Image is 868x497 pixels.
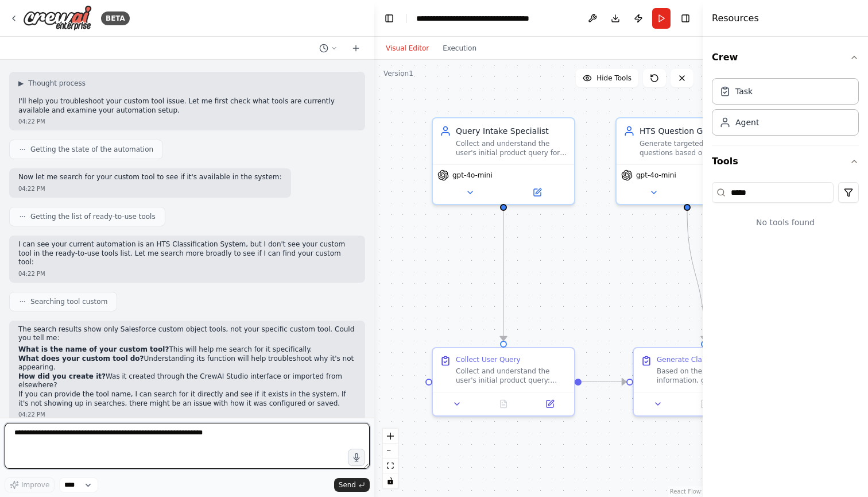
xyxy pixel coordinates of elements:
strong: What does your custom tool do? [18,355,144,363]
p: If you can provide the tool name, I can search for it directly and see if it exists in the system... [18,390,356,408]
strong: What is the name of your custom tool? [18,345,169,353]
g: Edge from bb04914c-be57-402c-bf34-91dc89f90eee to 66f6f5de-aefb-4302-9131-2d69430f4955 [498,211,509,341]
p: I'll help you troubleshoot your custom tool issue. Let me first check what tools are currently av... [18,97,356,115]
g: Edge from 66f6f5de-aefb-4302-9131-2d69430f4955 to 071aebd1-d59a-4db3-bb34-6f32a4d7b5ba [582,376,626,388]
button: Click to speak your automation idea [348,449,365,466]
div: 04:22 PM [18,410,356,419]
button: ▶Thought process [18,79,86,88]
div: 04:22 PM [18,269,356,278]
span: gpt-4o-mini [452,171,493,180]
button: Execution [436,41,483,55]
div: Collect and understand the user's initial product query: {user_query}. Gather basic product infor... [456,367,567,385]
button: Open in side panel [530,397,569,411]
button: zoom in [383,429,398,444]
div: Query Intake SpecialistCollect and understand the user's initial product query for {user_query}, ... [432,117,575,205]
button: Start a new chat [347,41,365,55]
button: No output available [680,397,729,411]
p: I can see your current automation is an HTS Classification System, but I don't see your custom to... [18,240,356,267]
span: Getting the list of ready-to-use tools [30,212,156,221]
a: React Flow attribution [670,488,701,495]
button: toggle interactivity [383,473,398,488]
strong: How did you create it? [18,372,106,380]
div: 04:22 PM [18,184,282,193]
div: Generate Clarifying Questions [657,355,761,364]
div: Generate targeted clarifying questions based on HTS classification requirements to gather specifi... [640,139,751,157]
li: Understanding its function will help troubleshoot why it's not appearing. [18,355,356,372]
button: Open in side panel [688,186,753,199]
button: zoom out [383,444,398,459]
div: BETA [101,11,130,25]
span: Hide Tools [596,74,631,83]
li: This will help me search for it specifically. [18,345,356,355]
button: Crew [712,41,859,74]
div: Version 1 [383,69,413,78]
span: ▶ [18,79,24,88]
p: The search results show only Salesforce custom object tools, not your specific custom tool. Could... [18,325,356,343]
span: Getting the state of the automation [30,145,153,154]
span: Thought process [28,79,86,88]
button: Open in side panel [505,186,569,199]
div: No tools found [712,207,859,237]
div: Collect User QueryCollect and understand the user's initial product query: {user_query}. Gather b... [432,347,575,417]
div: React Flow controls [383,429,398,488]
button: Visual Editor [379,41,436,55]
div: Agent [735,117,759,128]
div: Crew [712,74,859,145]
g: Edge from eb844069-1b67-462e-ae98-a9239ee2e48b to 071aebd1-d59a-4db3-bb34-6f32a4d7b5ba [681,211,710,341]
button: Send [334,478,370,492]
img: Logo [23,5,92,31]
button: Switch to previous chat [315,41,342,55]
button: Hide right sidebar [677,10,693,26]
div: Based on the initial product information, generate specific clarifying questions about materials,... [657,367,768,385]
nav: breadcrumb [416,13,545,24]
div: HTS Question Generator [640,125,751,137]
button: Hide left sidebar [381,10,397,26]
div: Collect and understand the user's initial product query for {user_query}, ensuring we have basic ... [456,139,567,157]
li: Was it created through the CrewAI Studio interface or imported from elsewhere? [18,372,356,390]
div: Task [735,86,753,97]
div: Generate Clarifying QuestionsBased on the initial product information, generate specific clarifyi... [633,347,776,417]
div: 04:22 PM [18,117,356,126]
span: Improve [21,480,49,490]
p: Now let me search for your custom tool to see if it's available in the system: [18,173,282,182]
div: Collect User Query [456,355,521,364]
h4: Resources [712,11,759,25]
button: fit view [383,459,398,473]
span: gpt-4o-mini [636,171,676,180]
button: No output available [479,397,528,411]
div: Query Intake Specialist [456,125,567,137]
span: Searching tool custom [30,297,107,306]
button: Improve [5,477,55,492]
div: Tools [712,178,859,246]
button: Hide Tools [576,69,638,87]
span: Send [339,480,356,490]
button: Tools [712,145,859,178]
div: HTS Question GeneratorGenerate targeted clarifying questions based on HTS classification requirem... [615,117,759,205]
